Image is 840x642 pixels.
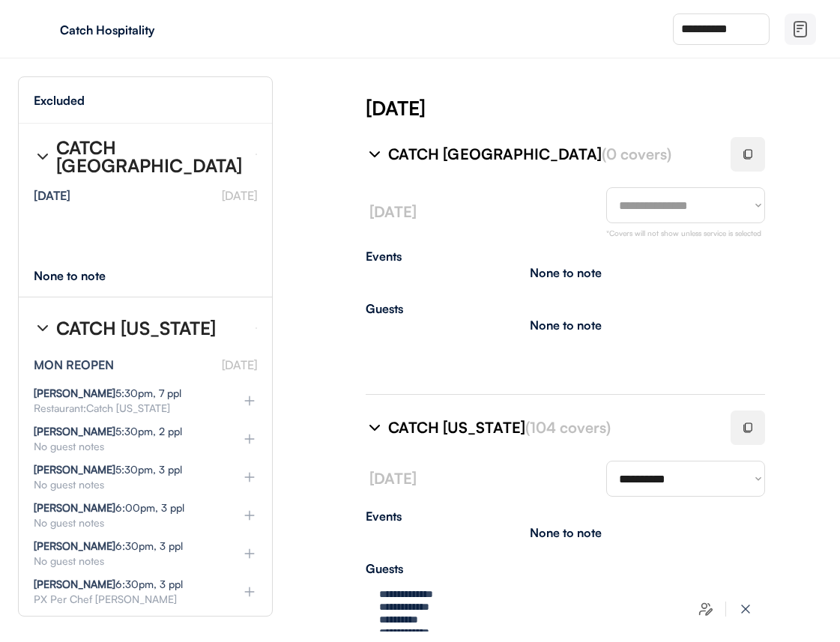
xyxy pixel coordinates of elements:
div: Guests [366,303,765,315]
font: [DATE] [222,188,257,203]
font: [DATE] [369,202,417,221]
div: 5:30pm, 2 ppl [34,426,182,437]
strong: [PERSON_NAME] [34,539,115,552]
img: plus%20%281%29.svg [242,584,257,599]
div: 6:30pm, 3 ppl [34,579,183,590]
div: CATCH [GEOGRAPHIC_DATA] [56,139,244,175]
font: [DATE] [222,357,257,372]
strong: [PERSON_NAME] [34,463,115,476]
div: Excluded [34,94,85,106]
strong: [PERSON_NAME] [34,578,115,590]
div: Catch Hospitality [60,24,249,36]
img: chevron-right%20%281%29.svg [34,319,52,337]
img: x-close%20%283%29.svg [738,602,753,617]
div: No guest notes [34,556,218,566]
div: No guest notes [34,518,218,528]
img: plus%20%281%29.svg [242,508,257,523]
img: file-02.svg [791,20,809,38]
font: [DATE] [369,469,417,488]
strong: [PERSON_NAME] [34,501,115,514]
div: MON REOPEN [34,359,114,371]
img: chevron-right%20%281%29.svg [366,419,384,437]
div: Events [366,250,765,262]
strong: [PERSON_NAME] [34,387,115,399]
img: yH5BAEAAAAALAAAAAABAAEAAAIBRAA7 [30,17,54,41]
div: 6:30pm, 3 ppl [34,541,183,551]
div: No guest notes [34,441,218,452]
img: plus%20%281%29.svg [242,546,257,561]
font: (104 covers) [525,418,611,437]
img: users-edit.svg [698,602,713,617]
div: 6:00pm, 3 ppl [34,503,184,513]
div: Restaurant:Catch [US_STATE] [34,403,218,414]
font: (0 covers) [602,145,671,163]
font: *Covers will not show unless service is selected [606,228,761,237]
img: plus%20%281%29.svg [242,393,257,408]
img: chevron-right%20%281%29.svg [366,145,384,163]
div: None to note [530,527,602,539]
div: Events [366,510,765,522]
div: CATCH [US_STATE] [56,319,216,337]
div: PX Per Chef [PERSON_NAME] [34,594,218,605]
div: No guest notes [34,479,218,490]
strong: [PERSON_NAME] [34,425,115,437]
div: CATCH [GEOGRAPHIC_DATA] [388,144,713,165]
div: [DATE] [34,190,70,202]
img: plus%20%281%29.svg [242,470,257,485]
div: 5:30pm, 3 ppl [34,464,182,475]
div: 5:30pm, 7 ppl [34,388,181,399]
div: None to note [530,267,602,279]
img: chevron-right%20%281%29.svg [34,148,52,166]
img: plus%20%281%29.svg [242,431,257,446]
div: CATCH [US_STATE] [388,417,713,438]
div: None to note [34,270,133,282]
div: [DATE] [366,94,840,121]
div: Guests [366,563,765,575]
div: None to note [530,319,602,331]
